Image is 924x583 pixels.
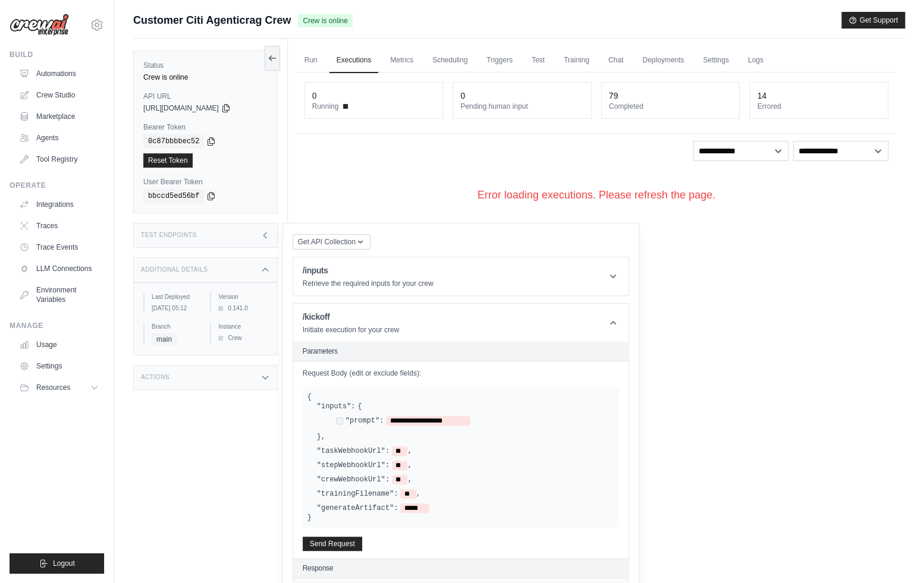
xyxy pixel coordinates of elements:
[303,279,433,288] p: Retrieve the required inputs for your crew
[14,281,104,309] a: Environment Variables
[14,195,104,214] a: Integrations
[10,553,104,573] button: Logout
[425,48,474,73] a: Scheduling
[303,563,334,573] h2: Response
[609,102,733,111] dt: Completed
[143,134,204,149] code: 0c87bbbbec52
[218,333,267,342] div: Crew
[143,103,219,113] span: [URL][DOMAIN_NAME]
[14,128,104,147] a: Agents
[460,90,465,102] div: 0
[218,292,267,301] label: Version
[307,393,312,401] span: {
[14,378,104,397] button: Resources
[293,234,370,250] button: Get API Collection
[141,374,169,381] h3: Actions
[303,346,619,356] h2: Parameters
[841,12,905,29] button: Get Support
[317,402,356,411] label: "inputs":
[321,432,325,442] span: ,
[345,416,384,426] label: "prompt":
[14,357,104,376] a: Settings
[609,90,618,102] div: 79
[298,237,356,247] span: Get API Collection
[143,153,193,168] a: Reset Token
[14,64,104,83] a: Automations
[757,102,881,111] dt: Errored
[557,48,596,73] a: Training
[53,559,75,568] span: Logout
[303,368,619,378] label: Request Body (edit or exclude fields):
[14,216,104,235] a: Traces
[635,48,691,73] a: Deployments
[416,489,420,499] span: ,
[357,402,362,411] span: {
[317,503,398,513] label: "generateArtifact":
[317,446,389,456] label: "taskWebhookUrl":
[141,232,197,239] h3: Test Endpoints
[14,86,104,105] a: Crew Studio
[14,107,104,126] a: Marketplace
[143,122,268,132] label: Bearer Token
[298,14,352,27] span: Crew is online
[152,305,187,311] time: August 18, 2025 at 05:12 PDT
[143,73,268,82] div: Crew is online
[757,90,766,102] div: 14
[14,238,104,257] a: Trace Events
[218,304,267,313] div: 0.141.0
[317,461,389,470] label: "stepWebhookUrl":
[601,48,630,73] a: Chat
[696,48,736,73] a: Settings
[312,102,339,111] span: Running
[36,383,70,392] span: Resources
[460,102,584,111] dt: Pending human input
[865,526,924,583] iframe: Chat Widget
[524,48,552,73] a: Test
[218,322,267,331] label: Instance
[407,446,411,456] span: ,
[303,311,400,323] h1: /kickoff
[329,48,379,73] a: Executions
[10,321,104,330] div: Manage
[303,264,433,276] h1: /inputs
[297,48,325,73] a: Run
[479,48,520,73] a: Triggers
[152,333,177,345] span: main
[741,48,771,73] a: Logs
[143,177,268,187] label: User Bearer Token
[14,150,104,169] a: Tool Registry
[143,61,268,70] label: Status
[317,489,398,499] label: "trainingFilename":
[297,168,895,222] div: Error loading executions. Please refresh the page.
[383,48,420,73] a: Metrics
[143,189,204,203] code: bbccd5ed56bf
[133,12,291,29] span: Customer Citi Agenticrag Crew
[407,475,411,484] span: ,
[317,475,389,484] label: "crewWebhookUrl":
[407,461,411,470] span: ,
[152,292,200,301] label: Last Deployed
[307,513,312,522] span: }
[10,50,104,59] div: Build
[14,259,104,278] a: LLM Connections
[303,325,400,335] p: Initiate execution for your crew
[141,266,208,273] h3: Additional Details
[10,181,104,190] div: Operate
[303,537,362,551] button: Send Request
[317,432,321,442] span: }
[152,322,200,331] label: Branch
[143,92,268,101] label: API URL
[312,90,317,102] div: 0
[14,335,104,354] a: Usage
[10,14,69,36] img: Logo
